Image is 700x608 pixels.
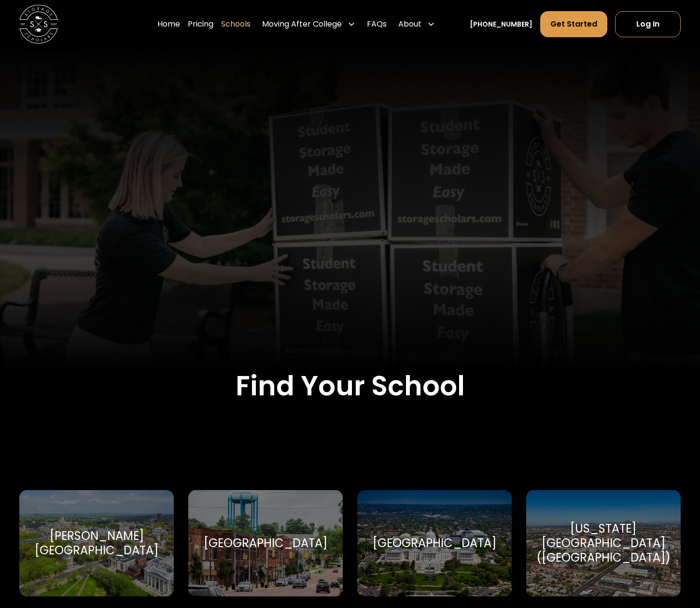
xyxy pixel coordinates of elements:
a: Go to selected school [357,490,512,596]
div: About [394,11,439,38]
div: Moving After College [258,11,359,38]
div: [US_STATE][GEOGRAPHIC_DATA] ([GEOGRAPHIC_DATA]) [536,521,671,565]
h2: Find Your School [19,370,681,402]
a: FAQs [367,11,387,38]
a: [PHONE_NUMBER] [470,19,532,29]
div: Moving After College [262,18,342,30]
div: [GEOGRAPHIC_DATA] [373,536,496,550]
a: Schools [221,11,251,38]
a: Go to selected school [19,490,174,596]
a: Home [157,11,180,38]
div: [PERSON_NAME][GEOGRAPHIC_DATA] [31,529,162,558]
a: Log In [615,11,681,37]
img: Storage Scholars main logo [19,5,58,43]
a: Go to selected school [188,490,343,596]
a: Go to selected school [526,490,681,596]
a: Pricing [188,11,213,38]
div: [GEOGRAPHIC_DATA] [204,536,327,550]
div: About [398,18,421,30]
a: Get Started [540,11,607,37]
